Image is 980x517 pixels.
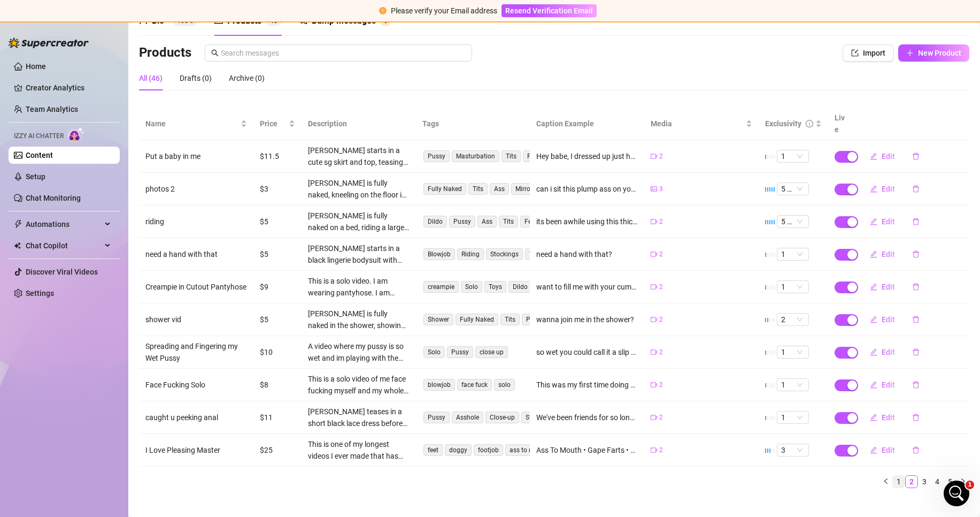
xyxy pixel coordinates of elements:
[308,340,410,364] div: A video where my pussy is so wet and im playing with the grool and spreading it open for you
[651,118,744,130] span: Media
[893,476,905,488] a: 1
[870,250,877,258] span: edit
[781,150,805,162] span: 1
[308,373,410,397] div: This is a solo video of me face fucking myself and my whole face gets covered in my own spit. The...
[253,303,302,336] td: $5
[500,314,520,325] span: Tits
[904,148,928,165] button: delete
[26,289,54,298] a: Settings
[919,476,930,488] a: 3
[9,37,89,48] img: logo-BBDzfeDw.svg
[536,183,638,195] div: can i sit this plump ass on your face instead?
[882,315,895,324] span: Edit
[536,314,634,325] div: wanna join me in the shower?
[781,248,805,260] span: 1
[475,346,508,358] span: close up
[883,478,889,484] span: left
[525,248,544,260] span: Tits
[912,348,920,356] span: delete
[912,381,920,389] span: delete
[879,475,892,488] li: Previous Page
[423,216,447,227] span: Dildo
[139,72,163,84] div: All (46)
[806,120,813,127] span: info-circle
[882,283,895,291] span: Edit
[145,118,238,130] span: Name
[139,303,253,336] td: shower vid
[391,5,497,17] div: Please verify your Email address
[882,185,895,193] span: Edit
[14,220,22,229] span: thunderbolt
[912,316,920,323] span: delete
[882,217,895,226] span: Edit
[423,346,445,358] span: Solo
[522,314,548,325] span: Pussy
[253,173,302,206] td: $3
[536,216,638,227] div: its been awhile using this thick boy 🙈 i tried my best hopefully next time i can take it better h...
[229,72,265,84] div: Archive (0)
[659,151,663,162] span: 2
[139,140,253,173] td: Put a baby in me
[781,346,805,358] span: 1
[912,250,920,258] span: delete
[139,401,253,434] td: caught u peeking anal
[861,311,904,328] button: Edit
[308,210,410,233] div: [PERSON_NAME] is fully naked on a bed, riding a large suction cup dildo in multiple positions. Cl...
[863,49,885,57] span: Import
[870,446,877,454] span: edit
[870,316,877,323] span: edit
[423,281,459,293] span: creampie
[501,150,521,162] span: Tits
[912,414,920,421] span: delete
[308,275,410,299] div: This is a solo video. I am wearing pantyhose. I am cowgirl riding the dildo til it fills me with ...
[644,108,759,140] th: Media
[651,218,657,225] span: video-camera
[659,347,663,358] span: 2
[308,308,410,331] div: [PERSON_NAME] is fully naked in the shower, showing off her perky tits, pierced nipples, and smoo...
[501,4,597,17] button: Resend Verification Email
[781,412,805,423] span: 1
[905,475,918,488] li: 2
[486,248,523,260] span: Stockings
[861,246,904,263] button: Edit
[253,206,302,238] td: $5
[505,444,552,456] span: ass to mouth
[445,444,472,456] span: doggy
[781,183,805,195] span: 5 🔥
[879,475,892,488] button: left
[906,476,917,488] a: 2
[308,406,410,429] div: [PERSON_NAME] teases in a short black lace dress before stripping naked on the bed. She spreads h...
[651,186,657,192] span: picture
[651,153,657,159] span: video-camera
[944,476,956,488] a: 5
[520,216,541,227] span: Feet
[912,153,920,160] span: delete
[851,49,859,57] span: import
[960,478,966,484] span: right
[904,344,928,361] button: delete
[912,446,920,454] span: delete
[651,382,657,388] span: video-camera
[904,376,928,393] button: delete
[308,177,410,201] div: [PERSON_NAME] is fully naked, kneeling on the floor in front of a mirror, showing off her bare ti...
[870,218,877,225] span: edit
[659,413,663,423] span: 2
[781,444,805,456] span: 3
[931,476,943,488] a: 4
[484,281,506,293] span: Toys
[211,49,219,57] span: search
[843,44,894,62] button: Import
[139,238,253,271] td: need a hand with that
[457,379,492,391] span: face fuck
[904,246,928,263] button: delete
[508,281,532,293] span: Dildo
[26,62,46,71] a: Home
[918,49,961,57] span: New Product
[457,248,484,260] span: Riding
[536,379,638,391] div: This was my first time doing anything like this but how hot do I look deepthroating this thick di...
[659,315,663,325] span: 2
[423,183,466,195] span: Fully Naked
[536,248,612,260] div: need a hand with that?
[765,118,801,130] div: Exclusivity
[449,216,475,227] span: Pussy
